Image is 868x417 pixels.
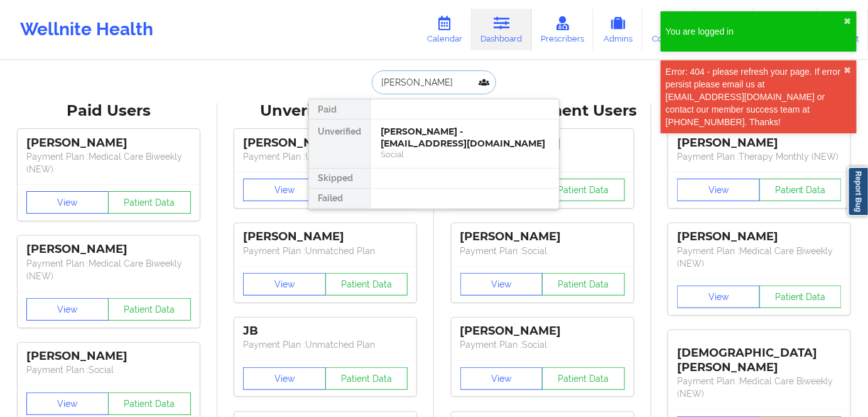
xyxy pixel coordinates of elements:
[26,364,191,376] p: Payment Plan : Social
[677,179,760,201] button: View
[243,245,408,257] p: Payment Plan : Unmatched Plan
[472,9,532,50] a: Dashboard
[418,9,472,50] a: Calendar
[677,286,760,308] button: View
[243,324,408,338] div: JB
[226,101,426,121] div: Unverified Users
[677,245,842,270] p: Payment Plan : Medical Care Biweekly (NEW)
[460,338,625,351] p: Payment Plan : Social
[460,324,625,338] div: [PERSON_NAME]
[532,9,594,50] a: Prescribers
[243,230,408,244] div: [PERSON_NAME]
[677,336,842,375] div: [DEMOGRAPHIC_DATA][PERSON_NAME]
[460,230,625,244] div: [PERSON_NAME]
[108,392,191,415] button: Patient Data
[460,273,543,296] button: View
[243,179,326,201] button: View
[643,9,695,50] a: Coaches
[243,150,408,163] p: Payment Plan : Unmatched Plan
[243,338,408,351] p: Payment Plan : Unmatched Plan
[243,367,326,390] button: View
[542,367,625,390] button: Patient Data
[26,349,191,364] div: [PERSON_NAME]
[381,149,549,160] div: Social
[309,120,370,169] div: Unverified
[666,65,844,128] div: Error: 404 - please refresh your page. If error persist please email us at [EMAIL_ADDRESS][DOMAIN...
[26,136,191,150] div: [PERSON_NAME]
[381,126,549,149] div: [PERSON_NAME] - [EMAIL_ADDRESS][DOMAIN_NAME]
[309,169,370,189] div: Skipped
[666,25,844,38] div: You are logged in
[9,101,209,121] div: Paid Users
[108,191,191,214] button: Patient Data
[677,375,842,400] p: Payment Plan : Medical Care Biweekly (NEW)
[848,167,868,216] a: Report Bug
[594,9,643,50] a: Admins
[26,298,109,321] button: View
[542,273,625,296] button: Patient Data
[759,179,842,201] button: Patient Data
[26,257,191,282] p: Payment Plan : Medical Care Biweekly (NEW)
[108,298,191,321] button: Patient Data
[26,191,109,214] button: View
[243,273,326,296] button: View
[460,245,625,257] p: Payment Plan : Social
[844,65,852,75] button: close
[844,16,852,26] button: close
[26,242,191,257] div: [PERSON_NAME]
[309,99,370,120] div: Paid
[243,136,408,150] div: [PERSON_NAME]
[677,230,842,244] div: [PERSON_NAME]
[677,150,842,163] p: Payment Plan : Therapy Monthly (NEW)
[26,392,109,415] button: View
[26,150,191,175] p: Payment Plan : Medical Care Biweekly (NEW)
[325,367,408,390] button: Patient Data
[309,189,370,209] div: Failed
[460,367,543,390] button: View
[325,273,408,296] button: Patient Data
[759,286,842,308] button: Patient Data
[542,179,625,201] button: Patient Data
